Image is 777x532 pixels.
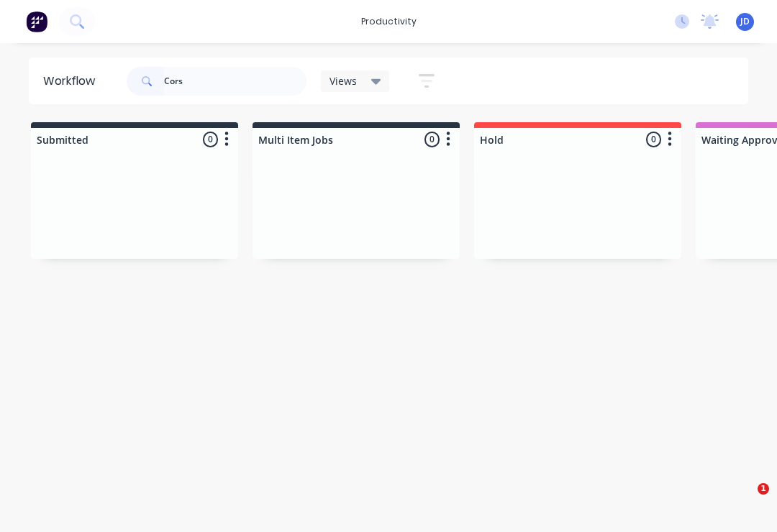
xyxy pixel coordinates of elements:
div: productivity [354,11,424,32]
img: Factory [26,11,47,32]
iframe: Intercom live chat [728,483,763,518]
span: 1 [758,483,769,495]
input: Search for orders... [164,67,306,96]
div: Workflow [43,73,102,90]
span: JD [740,15,750,28]
span: Views [330,73,357,88]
